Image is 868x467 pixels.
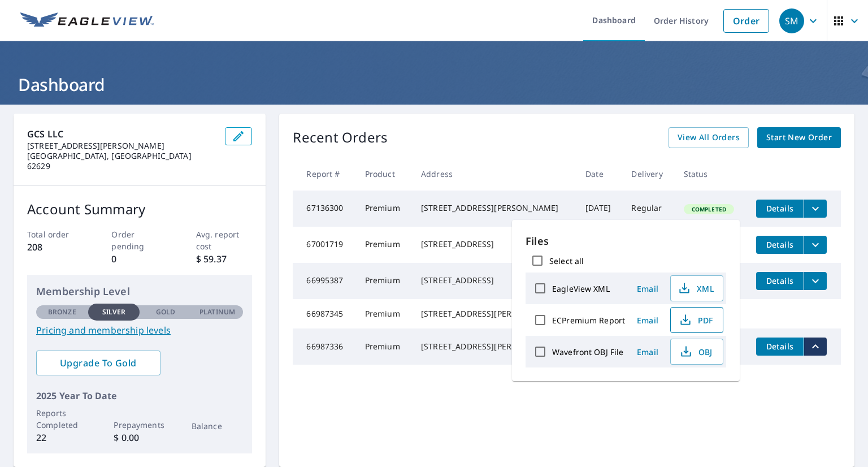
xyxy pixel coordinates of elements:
a: View All Orders [669,127,749,148]
button: detailsBtn-66995387 [756,272,804,290]
span: PDF [678,313,714,327]
span: View All Orders [678,131,740,145]
div: [STREET_ADDRESS][PERSON_NAME] [421,341,567,352]
p: 22 [36,431,88,444]
button: Email [630,343,666,361]
span: Details [763,341,797,352]
p: 0 [111,252,168,266]
th: Report # [293,157,355,191]
p: Gold [156,307,175,317]
p: $ 0.00 [114,431,166,444]
p: Recent Orders [293,127,388,148]
button: OBJ [670,339,723,365]
span: Start New Order [766,131,832,145]
p: Platinum [199,307,235,317]
span: Upgrade To Gold [45,357,151,369]
td: Premium [356,227,412,263]
button: detailsBtn-67136300 [756,200,804,218]
button: detailsBtn-67001719 [756,236,804,254]
label: Wavefront OBJ File [552,347,623,357]
img: EV Logo [20,12,154,29]
p: Prepayments [114,419,166,431]
button: filesDropdownBtn-67136300 [804,200,827,218]
a: Upgrade To Gold [36,351,160,375]
td: 67136300 [293,191,355,227]
button: XML [670,275,723,301]
td: Premium [356,299,412,328]
p: Silver [102,307,126,317]
p: Bronze [48,307,76,317]
th: Address [412,157,576,191]
th: Product [356,157,412,191]
button: Email [630,280,666,297]
label: EagleView XML [552,283,610,294]
th: Status [675,157,747,191]
p: Avg. report cost [196,228,253,252]
p: Balance [192,420,244,432]
a: Pricing and membership levels [36,323,243,337]
span: Details [763,203,797,214]
button: filesDropdownBtn-66987336 [804,338,827,356]
td: Regular [622,191,674,227]
div: [STREET_ADDRESS] [421,275,567,286]
p: [GEOGRAPHIC_DATA], [GEOGRAPHIC_DATA] 62629 [27,151,216,171]
button: filesDropdownBtn-66995387 [804,272,827,290]
td: 67001719 [293,227,355,263]
button: PDF [670,307,723,333]
span: OBJ [678,345,714,358]
td: Premium [356,328,412,365]
span: Email [634,347,661,357]
span: Completed [685,205,733,213]
button: filesDropdownBtn-67001719 [804,236,827,254]
p: 208 [27,240,84,254]
td: 66987345 [293,299,355,328]
button: Email [630,312,666,329]
label: ECPremium Report [552,315,625,326]
p: Order pending [111,228,168,252]
th: Delivery [622,157,674,191]
p: Files [526,233,726,249]
p: [STREET_ADDRESS][PERSON_NAME] [27,141,216,151]
span: XML [678,282,714,295]
div: [STREET_ADDRESS][PERSON_NAME] [421,202,567,214]
p: GCS LLC [27,127,216,141]
div: [STREET_ADDRESS] [421,239,567,250]
div: [STREET_ADDRESS][PERSON_NAME] [421,308,567,319]
td: Premium [356,263,412,299]
label: Select all [549,256,584,266]
h1: Dashboard [14,73,854,96]
p: 2025 Year To Date [36,389,243,403]
div: SM [779,8,804,33]
button: detailsBtn-66987336 [756,338,804,356]
span: Details [763,239,797,250]
th: Date [576,157,622,191]
a: Order [723,9,769,33]
span: Details [763,275,797,286]
p: Membership Level [36,284,243,299]
td: [DATE] [576,191,622,227]
td: 66995387 [293,263,355,299]
p: $ 59.37 [196,252,253,266]
p: Account Summary [27,199,252,219]
p: Total order [27,228,84,240]
p: Reports Completed [36,407,88,431]
span: Email [634,283,661,294]
td: 66987336 [293,328,355,365]
a: Start New Order [757,127,841,148]
span: Email [634,315,661,326]
td: Premium [356,191,412,227]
